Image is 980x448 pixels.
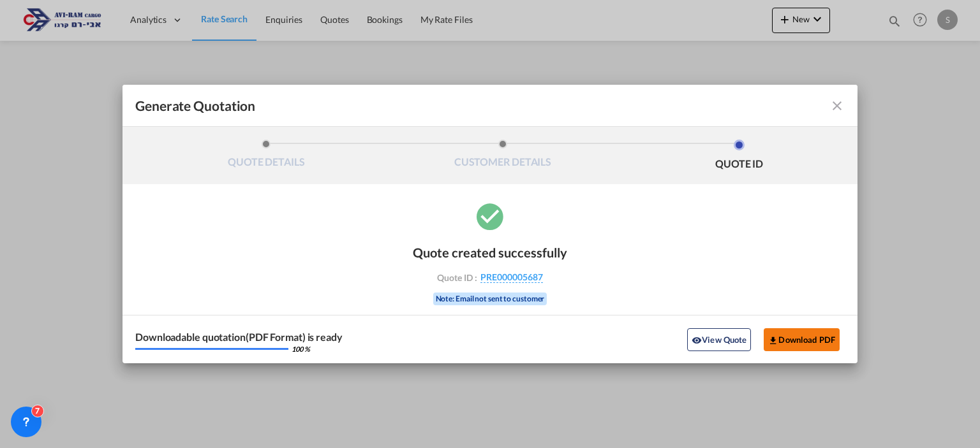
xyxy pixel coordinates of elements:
md-icon: icon-eye [692,335,702,345]
button: Download PDF [764,328,840,351]
md-icon: icon-close fg-AAA8AD cursor m-0 [829,98,845,113]
md-icon: icon-download [768,335,778,345]
li: CUSTOMER DETAILS [385,140,621,174]
div: Quote created successfully [413,245,567,260]
span: Generate Quotation [135,98,255,114]
li: QUOTE DETAILS [148,140,385,174]
li: QUOTE ID [621,140,857,174]
md-dialog: Generate QuotationQUOTE ... [122,85,857,363]
span: PRE000005687 [480,271,543,283]
button: icon-eyeView Quote [687,328,751,351]
md-icon: icon-checkbox-marked-circle [474,200,506,232]
div: Downloadable quotation(PDF Format) is ready [135,332,343,342]
div: 100 % [292,345,310,352]
div: Quote ID : [416,271,564,283]
div: Note: Email not sent to customer [433,293,547,305]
